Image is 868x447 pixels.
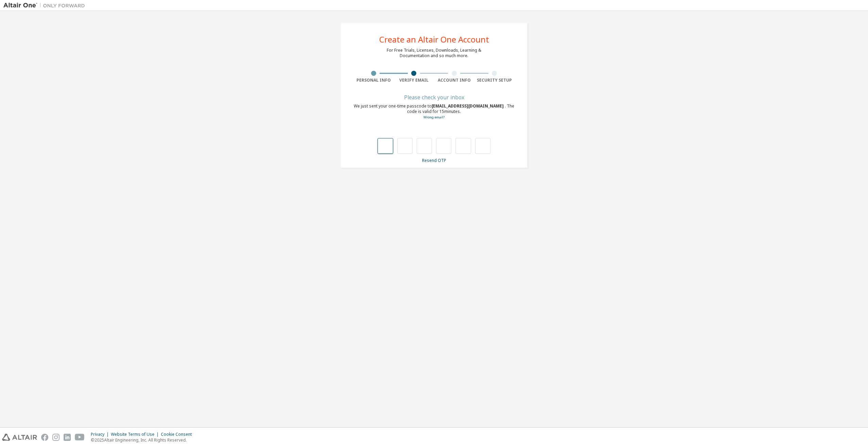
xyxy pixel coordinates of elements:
[387,48,481,59] div: For Free Trials, Licenses, Downloads, Learning & Documentation and so much more.
[75,434,85,441] img: youtube.svg
[91,437,196,443] p: © 2025 Altair Engineering, Inc. All Rights Reserved.
[353,103,515,120] div: We just sent your one-time passcode to . The code is valid for 15 minutes.
[3,2,88,9] img: Altair One
[161,432,196,437] div: Cookie Consent
[2,434,37,441] img: altair_logo.svg
[474,78,515,83] div: Security Setup
[52,434,60,441] img: instagram.svg
[41,434,48,441] img: facebook.svg
[394,78,434,83] div: Verify Email
[423,115,445,119] a: Go back to the registration form
[91,432,111,437] div: Privacy
[111,432,161,437] div: Website Terms of Use
[353,95,515,99] div: Please check your inbox
[353,78,394,83] div: Personal Info
[64,434,71,441] img: linkedin.svg
[434,78,474,83] div: Account Info
[422,158,446,163] a: Resend OTP
[432,103,505,109] span: [EMAIL_ADDRESS][DOMAIN_NAME]
[379,35,489,44] div: Create an Altair One Account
